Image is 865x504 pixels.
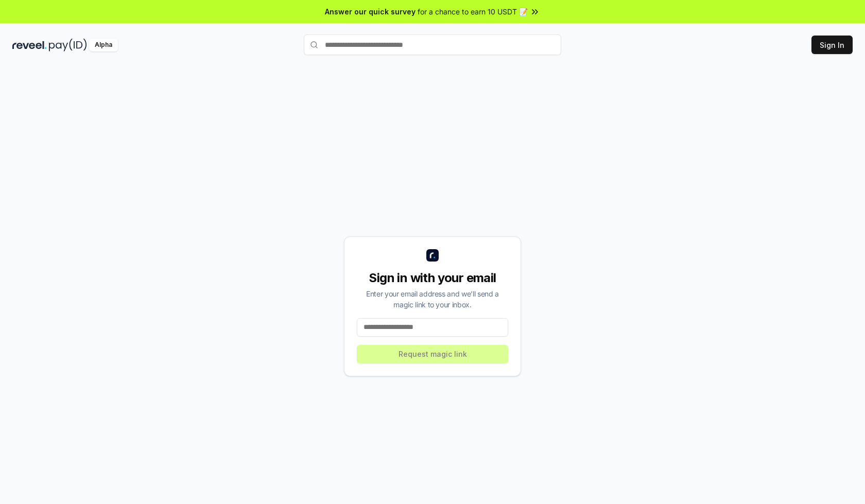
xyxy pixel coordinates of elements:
[325,6,416,17] span: Answer our quick survey
[89,39,118,51] div: Alpha
[12,39,47,51] img: reveel_dark
[357,270,508,286] div: Sign in with your email
[357,288,508,310] div: Enter your email address and we’ll send a magic link to your inbox.
[426,249,439,262] img: logo_small
[49,39,87,51] img: pay_id
[418,6,528,17] span: for a chance to earn 10 USDT 📝
[811,36,853,54] button: Sign In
